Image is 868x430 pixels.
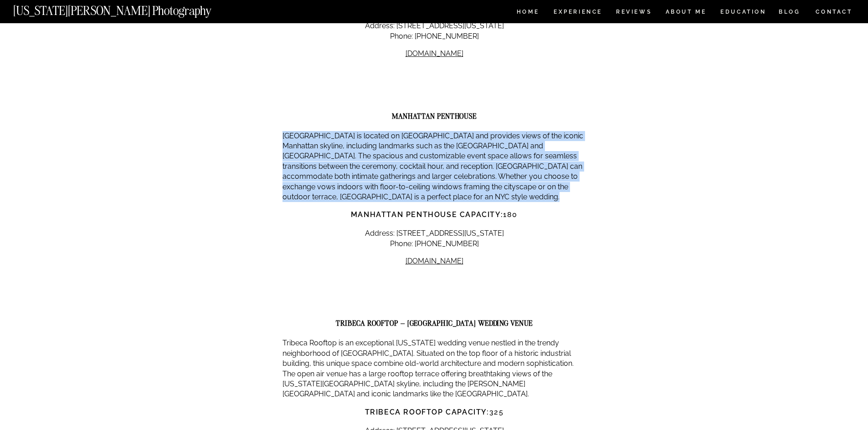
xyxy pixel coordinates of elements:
[515,9,541,17] a: HOME
[406,257,463,265] a: [DOMAIN_NAME]
[554,9,601,17] a: Experience
[779,9,801,17] a: BLOG
[282,209,586,220] h3: 180
[365,408,489,416] strong: Tribeca Rooftop capacity:
[336,319,532,328] strong: TRIBECA ROOFTOP – [GEOGRAPHIC_DATA] WEDDING VENUE
[665,9,707,17] a: ABOUT ME
[282,228,586,249] p: Address: [STREET_ADDRESS][US_STATE] Phone: [PHONE_NUMBER]
[282,21,586,41] p: Address: [STREET_ADDRESS][US_STATE] Phone: [PHONE_NUMBER]
[282,338,586,399] p: Tribeca Rooftop is an exceptional [US_STATE] wedding venue nestled in the trendy neighborhood of ...
[351,210,503,219] strong: Manhattan Penthouse capacity:
[282,131,586,202] p: [GEOGRAPHIC_DATA] is located on [GEOGRAPHIC_DATA] and provides views of the iconic Manhattan skyl...
[13,5,242,12] a: [US_STATE][PERSON_NAME] Photography
[347,3,492,11] strong: 3 West Club Wedding capacity:
[616,9,650,17] a: REVIEWS
[282,2,586,13] h3: 20-350
[406,49,463,58] a: [DOMAIN_NAME]
[719,9,767,17] a: EDUCATION
[392,111,477,121] strong: MANHATTAN PENTHOUSE
[815,7,853,17] a: CONTACT
[282,407,586,418] h3: 325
